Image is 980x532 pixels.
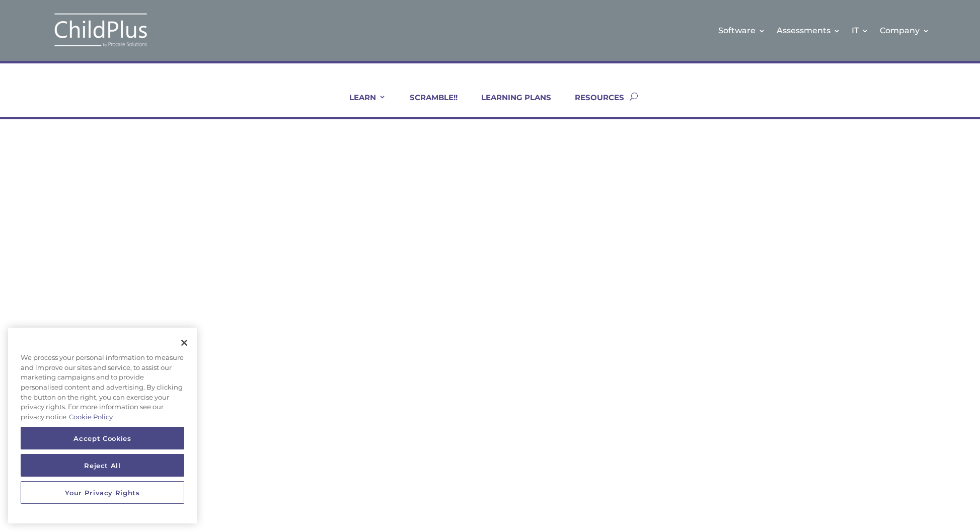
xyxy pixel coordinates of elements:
[8,348,197,427] div: We process your personal information to measure and improve our sites and service, to assist our ...
[173,332,195,354] button: Close
[397,93,458,117] a: SCRAMBLE!!
[21,427,184,449] button: Accept Cookies
[8,328,197,524] div: Privacy
[562,93,624,117] a: RESOURCES
[777,10,841,51] a: Assessments
[21,454,184,477] button: Reject All
[852,10,869,51] a: IT
[337,93,386,117] a: LEARN
[718,10,766,51] a: Software
[21,482,184,504] button: Your Privacy Rights
[8,328,197,524] div: Cookie banner
[880,10,930,51] a: Company
[469,93,551,117] a: LEARNING PLANS
[69,413,113,421] a: More information about your privacy, opens in a new tab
